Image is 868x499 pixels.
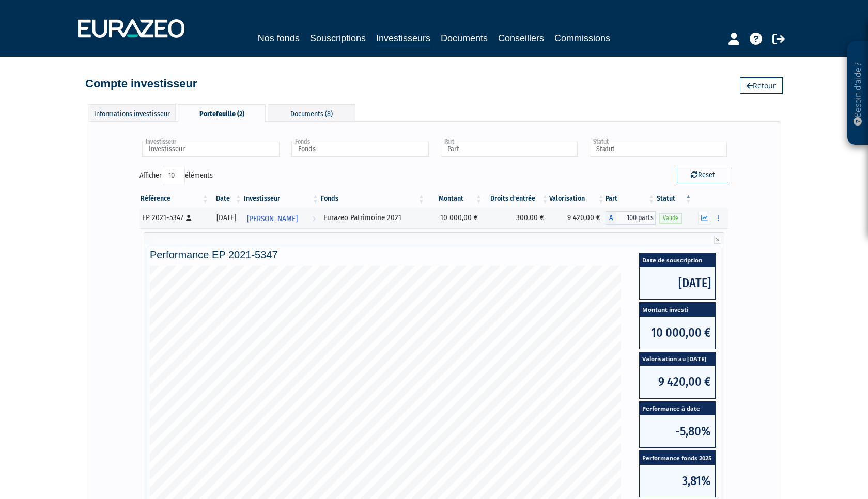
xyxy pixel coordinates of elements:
[640,451,715,465] span: Performance fonds 2025
[656,190,693,208] th: Statut : activer pour trier la colonne par ordre d&eacute;croissant
[640,352,715,366] span: Valorisation au [DATE]
[640,253,715,267] span: Date de souscription
[268,104,355,121] div: Documents (8)
[740,77,783,94] a: Retour
[310,31,366,45] a: Souscriptions
[483,190,549,208] th: Droits d'entrée: activer pour trier la colonne par ordre croissant
[640,402,715,416] span: Performance à date
[258,31,300,45] a: Nos fonds
[640,267,715,299] span: [DATE]
[677,167,729,183] button: Reset
[142,212,206,223] div: EP 2021-5347
[320,190,426,208] th: Fonds: activer pour trier la colonne par ordre croissant
[88,104,176,121] div: Informations investisseur
[606,190,656,208] th: Part: activer pour trier la colonne par ordre croissant
[178,104,266,122] div: Portefeuille (2)
[549,190,606,208] th: Valorisation: activer pour trier la colonne par ordre croissant
[640,465,715,497] span: 3,81%
[243,208,320,228] a: [PERSON_NAME]
[852,47,864,140] p: Besoin d'aide ?
[85,77,197,90] h4: Compte investisseur
[426,190,483,208] th: Montant: activer pour trier la colonne par ordre croissant
[376,31,430,47] a: Investisseurs
[243,190,320,208] th: Investisseur: activer pour trier la colonne par ordre croissant
[640,317,715,349] span: 10 000,00 €
[659,213,682,223] span: Valide
[78,19,184,38] img: 1732889491-logotype_eurazeo_blanc_rvb.png
[210,190,243,208] th: Date: activer pour trier la colonne par ordre croissant
[498,31,544,45] a: Conseillers
[139,190,210,208] th: Référence : activer pour trier la colonne par ordre croissant
[483,208,549,228] td: 300,00 €
[554,31,610,45] a: Commissions
[323,212,422,223] div: Eurazeo Patrimoine 2021
[139,167,213,184] label: Afficher éléments
[441,31,488,45] a: Documents
[640,303,715,317] span: Montant investi
[213,212,239,223] div: [DATE]
[312,209,316,228] i: Voir l'investisseur
[606,211,616,225] span: A
[616,211,656,225] span: 100 parts
[247,209,298,228] span: [PERSON_NAME]
[186,215,192,221] i: [Français] Personne physique
[606,211,656,225] div: A - Eurazeo Patrimoine 2021
[426,208,483,228] td: 10 000,00 €
[640,415,715,447] span: -5,80%
[640,366,715,398] span: 9 420,00 €
[150,249,718,260] h4: Performance EP 2021-5347
[549,208,606,228] td: 9 420,00 €
[162,167,185,184] select: Afficheréléments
